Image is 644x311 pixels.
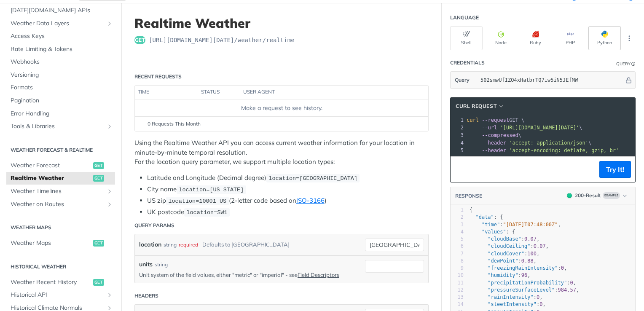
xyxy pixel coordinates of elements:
span: get [93,240,104,247]
h2: Weather Forecast & realtime [6,146,115,154]
span: GET \ [467,117,524,123]
div: Recent Requests [134,73,182,80]
span: location=[GEOGRAPHIC_DATA] [268,175,357,182]
span: "values" [482,229,506,235]
div: 5 [451,236,464,243]
div: 3 [451,131,465,139]
a: Tools & LibrariesShow subpages for Tools & Libraries [6,120,115,133]
span: --header [482,140,506,146]
div: 2 [451,214,464,221]
span: "time" [482,222,500,228]
li: City name [147,185,429,194]
span: 200 [567,193,572,198]
button: Python [588,26,621,50]
label: location [139,239,161,251]
a: Weather on RoutesShow subpages for Weather on Routes [6,198,115,211]
a: Formats [6,81,115,94]
button: Show subpages for Weather Data Layers [106,20,113,27]
span: Tools & Libraries [11,122,104,131]
span: --header [482,147,506,153]
label: units [139,260,153,269]
div: Query [616,61,631,67]
a: Versioning [6,69,115,81]
div: 5 [451,147,465,154]
span: Weather Forecast [11,161,91,170]
div: Language [450,14,479,21]
div: 200 - Result [575,192,601,199]
span: 'accept: application/json' [509,140,588,146]
div: 8 [451,257,464,265]
span: Access Keys [11,32,113,40]
div: 14 [451,301,464,308]
span: Realtime Weather [11,174,91,182]
span: 0 Requests This Month [148,120,201,128]
span: --url [482,125,497,131]
input: apikey [476,72,624,88]
div: string [164,239,177,251]
span: Weather on Routes [11,200,104,209]
span: : , [470,294,543,300]
span: : , [470,236,539,242]
span: : , [470,272,531,278]
button: Show subpages for Tools & Libraries [106,123,113,130]
span: : , [470,258,537,264]
span: --request [482,117,509,123]
span: : , [470,251,539,257]
span: '[URL][DOMAIN_NAME][DATE]' [500,125,579,131]
a: Pagination [6,94,115,107]
span: : , [470,301,546,307]
a: Historical APIShow subpages for Historical API [6,289,115,301]
button: Query [451,72,474,88]
span: "sleetIntensity" [488,301,537,307]
span: "dewPoint" [488,258,518,264]
h2: Weather Maps [6,224,115,231]
span: "precipitationProbability" [488,280,567,286]
div: string [155,261,168,268]
div: Credentials [450,59,485,67]
th: time [135,86,198,99]
div: Headers [134,292,158,300]
span: "cloudCeiling" [488,243,530,249]
a: Error Handling [6,107,115,120]
button: Copy to clipboard [455,163,467,176]
div: 1 [451,116,465,124]
span: 0.88 [521,258,534,264]
a: Access Keys [6,30,115,43]
span: \ [467,132,521,138]
button: PHP [554,26,586,50]
a: Realtime Weatherget [6,172,115,185]
span: 984.57 [558,287,576,293]
span: 100 [527,251,537,257]
div: 4 [451,139,465,147]
span: get [93,162,104,169]
li: US zip (2-letter code based on ) [147,196,429,206]
span: "cloudCover" [488,251,524,257]
span: "freezingRainIntensity" [488,265,558,271]
button: More Languages [623,32,636,45]
span: Weather Timelines [11,187,104,196]
a: [DATE][DOMAIN_NAME] APIs [6,4,115,17]
a: ISO-3166 [296,196,325,204]
span: \ [467,140,591,146]
a: Weather Mapsget [6,237,115,249]
button: Show subpages for Historical API [106,292,113,298]
span: location=[US_STATE] [179,187,244,193]
span: : , [470,222,561,228]
div: 3 [451,221,464,228]
a: Rate Limiting & Tokens [6,43,115,56]
span: Example [603,192,620,199]
span: Versioning [11,71,113,79]
span: "rainIntensity" [488,294,533,300]
li: Latitude and Longitude (Decimal degree) [147,173,429,183]
span: get [134,36,145,44]
span: https://api.tomorrow.io/v4/weather/realtime [149,36,295,44]
th: user agent [240,86,411,99]
span: 'accept-encoding: deflate, gzip, br' [509,147,619,153]
span: Rate Limiting & Tokens [11,45,113,54]
span: --compressed [482,132,518,138]
span: Query [455,76,470,84]
button: Shell [450,26,483,50]
div: 6 [451,243,464,250]
div: 12 [451,287,464,294]
span: location=SW1 [186,209,227,216]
